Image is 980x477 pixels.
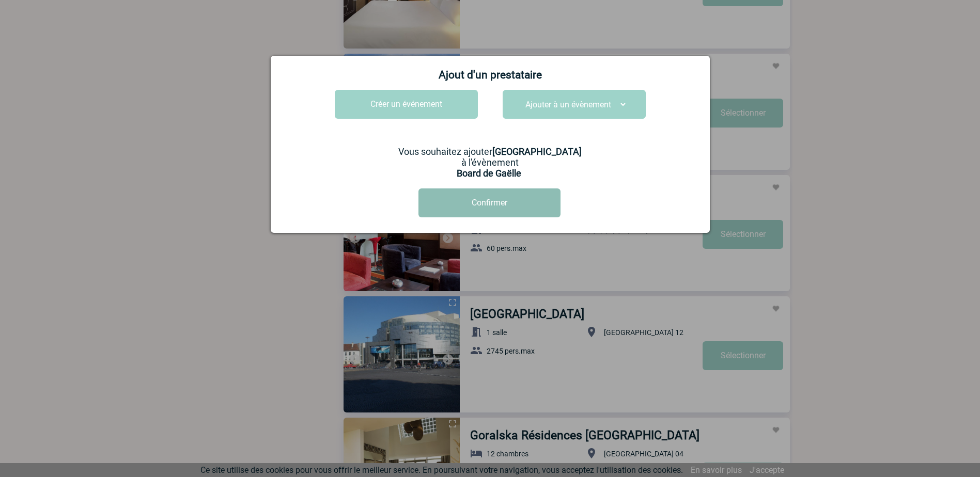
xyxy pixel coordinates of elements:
h2: Ajout d'un prestataire [289,69,692,81]
p: à l'évènement [289,157,692,179]
span: [GEOGRAPHIC_DATA] [492,146,582,157]
button: Créer un événement [335,90,478,119]
button: Confirmer [418,188,561,217]
span: Board de Gaëlle [457,168,521,179]
p: Vous souhaitez ajouter [289,146,692,157]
